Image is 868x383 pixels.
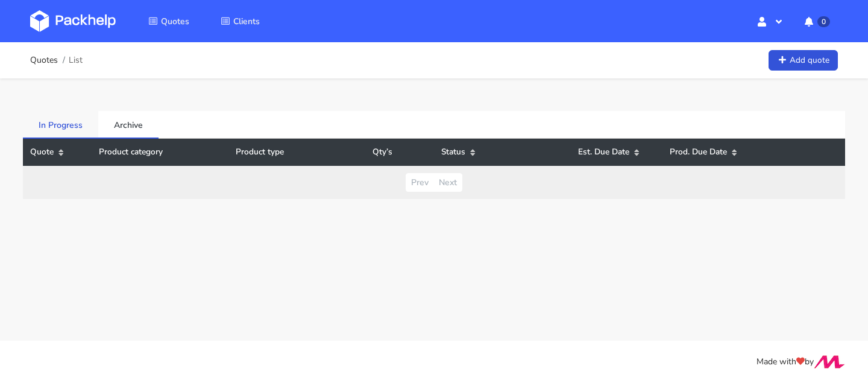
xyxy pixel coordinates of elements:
span: Clients [233,16,260,27]
span: List [69,55,83,65]
span: Quotes [161,16,189,27]
th: Est. Due Date [571,139,662,166]
img: Move Closer [814,355,845,369]
a: Add quote [769,50,838,71]
th: Qty’s [365,139,434,166]
a: Archive [98,111,159,138]
a: Quotes [134,10,204,32]
nav: breadcrumb [30,48,83,72]
th: Product type [228,139,365,166]
a: Quotes [30,55,58,65]
button: 0 [795,10,838,32]
th: Prod. Due Date [662,139,754,166]
th: Status [434,139,571,166]
span: 0 [817,16,830,27]
div: Made with by [14,355,854,369]
a: In Progress [23,111,98,138]
a: Clients [206,10,274,32]
th: Quote [23,139,92,166]
img: Dashboard [30,10,116,32]
th: Product category [92,139,228,166]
